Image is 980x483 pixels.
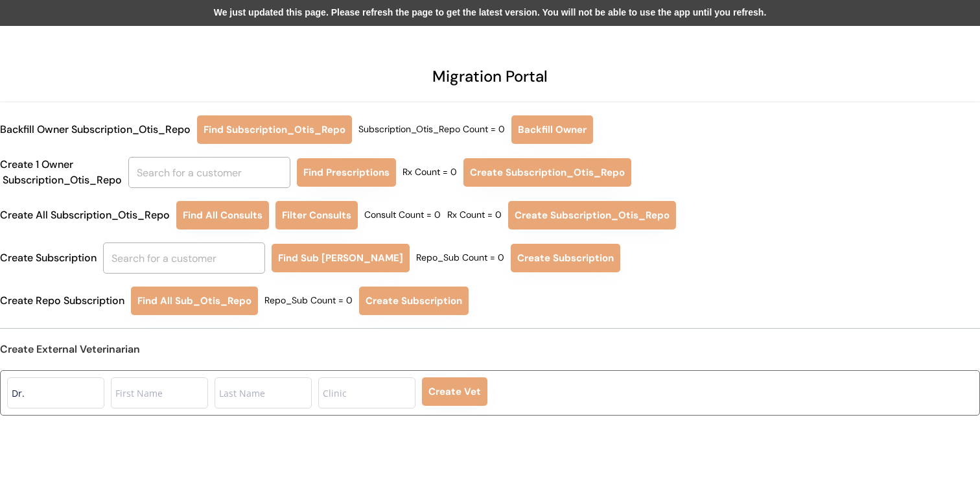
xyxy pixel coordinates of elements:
[364,209,441,222] div: Consult Count = 0
[432,65,548,88] div: Migration Portal
[111,377,208,408] input: First Name
[7,377,104,408] input: Title
[511,115,593,144] button: Backfill Owner
[511,244,620,272] button: Create Subscription
[128,157,290,188] input: Search for a customer
[103,242,265,274] input: Search for a customer
[264,294,353,307] div: Repo_Sub Count = 0
[272,244,410,272] button: Find Sub [PERSON_NAME]
[297,158,396,187] button: Find Prescriptions
[318,377,415,408] input: Clinic
[422,377,487,406] button: Create Vet
[416,252,504,265] div: Repo_Sub Count = 0
[359,287,469,315] button: Create Subscription
[197,115,352,144] button: Find Subscription_Otis_Repo
[402,166,457,179] div: Rx Count = 0
[447,209,502,222] div: Rx Count = 0
[358,123,505,136] div: Subscription_Otis_Repo Count = 0
[131,287,258,315] button: Find All Sub_Otis_Repo
[176,201,269,230] button: Find All Consults
[463,158,631,187] button: Create Subscription_Otis_Repo
[508,201,676,230] button: Create Subscription_Otis_Repo
[275,201,358,230] button: Filter Consults
[215,377,312,408] input: Last Name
